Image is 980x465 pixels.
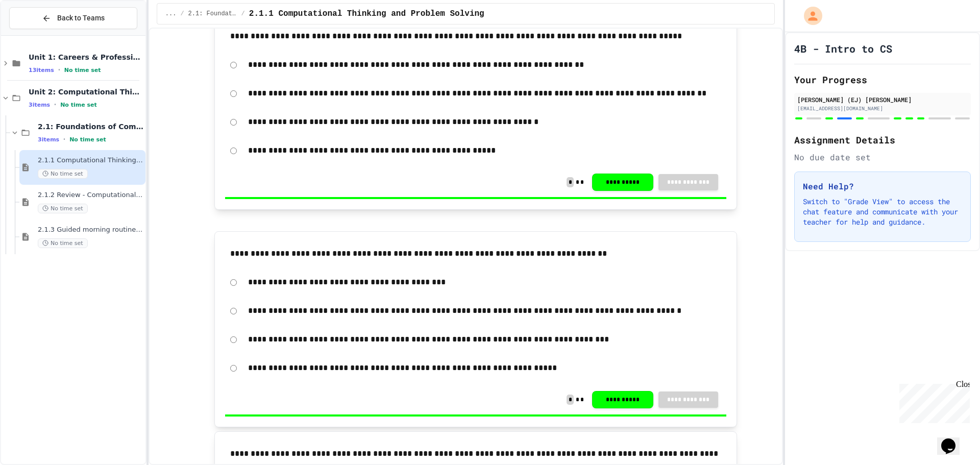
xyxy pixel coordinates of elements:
[794,151,971,163] div: No due date set
[38,204,88,213] span: No time set
[249,8,484,20] span: 2.1.1 Computational Thinking and Problem Solving
[69,136,106,143] span: No time set
[58,66,60,74] span: •
[38,136,59,143] span: 3 items
[794,72,971,87] h2: Your Progress
[29,102,50,108] span: 3 items
[38,191,143,200] span: 2.1.2 Review - Computational Thinking and Problem Solving
[794,133,971,147] h2: Assignment Details
[60,102,97,108] span: No time set
[797,105,968,112] div: [EMAIL_ADDRESS][DOMAIN_NAME]
[180,10,184,18] span: /
[797,95,968,104] div: [PERSON_NAME] (EJ) [PERSON_NAME]
[29,53,143,62] span: Unit 1: Careers & Professionalism
[38,169,88,179] span: No time set
[241,10,245,18] span: /
[793,4,825,28] div: My Account
[803,180,962,192] h3: Need Help?
[29,67,54,74] span: 13 items
[9,7,137,29] button: Back to Teams
[64,67,101,74] span: No time set
[4,4,70,65] div: Chat with us now!Close
[803,197,962,227] p: Switch to "Grade View" to access the chat feature and communicate with your teacher for help and ...
[188,10,237,18] span: 2.1: Foundations of Computational Thinking
[38,238,88,248] span: No time set
[165,10,177,18] span: ...
[54,101,56,109] span: •
[38,226,143,234] span: 2.1.3 Guided morning routine flowchart
[895,380,970,423] iframe: chat widget
[38,156,143,165] span: 2.1.1 Computational Thinking and Problem Solving
[794,41,892,56] h1: 4B - Intro to CS
[38,122,143,131] span: 2.1: Foundations of Computational Thinking
[937,424,970,455] iframe: chat widget
[57,13,105,23] span: Back to Teams
[63,135,65,143] span: •
[29,87,143,96] span: Unit 2: Computational Thinking & Problem-Solving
